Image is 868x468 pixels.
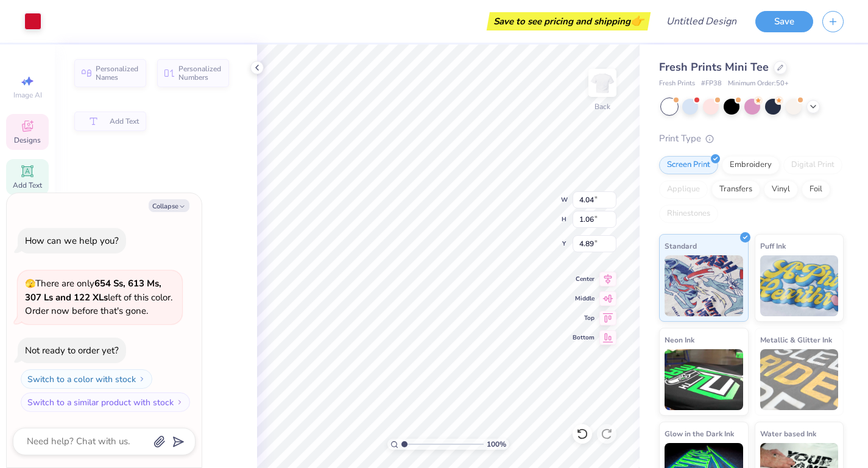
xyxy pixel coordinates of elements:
[14,135,41,145] span: Designs
[659,79,695,89] span: Fresh Prints
[490,12,647,30] div: Save to see pricing and shipping
[665,255,743,316] img: Standard
[573,314,595,322] span: Top
[149,199,189,212] button: Collapse
[760,255,839,316] img: Puff Ink
[657,9,746,34] input: Untitled Design
[760,239,786,252] span: Puff Ink
[755,11,813,32] button: Save
[630,13,644,28] span: 👉
[802,180,830,199] div: Foil
[701,79,722,89] span: # FP38
[487,439,506,450] span: 100 %
[25,344,119,356] div: Not ready to order yet?
[25,277,161,303] strong: 654 Ss, 613 Ms, 307 Ls and 122 XLs
[21,369,152,389] button: Switch to a color with stock
[25,278,35,289] span: 🫣
[665,349,743,410] img: Neon Ink
[590,71,615,95] img: Back
[573,333,595,342] span: Bottom
[595,101,610,112] div: Back
[178,65,222,82] span: Personalized Numbers
[25,235,119,247] div: How can we help you?
[722,156,780,174] div: Embroidery
[25,277,172,317] span: There are only left of this color. Order now before that's gone.
[783,156,842,174] div: Digital Print
[659,205,718,223] div: Rhinestones
[760,427,816,440] span: Water based Ink
[138,375,146,383] img: Switch to a color with stock
[21,392,190,412] button: Switch to a similar product with stock
[659,60,769,74] span: Fresh Prints Mini Tee
[764,180,798,199] div: Vinyl
[13,180,42,190] span: Add Text
[760,349,839,410] img: Metallic & Glitter Ink
[665,333,694,346] span: Neon Ink
[711,180,760,199] div: Transfers
[728,79,789,89] span: Minimum Order: 50 +
[573,275,595,283] span: Center
[665,239,697,252] span: Standard
[13,90,42,100] span: Image AI
[760,333,832,346] span: Metallic & Glitter Ink
[659,180,708,199] div: Applique
[110,117,139,126] span: Add Text
[96,65,139,82] span: Personalized Names
[176,399,183,406] img: Switch to a similar product with stock
[665,427,734,440] span: Glow in the Dark Ink
[659,132,844,146] div: Print Type
[573,294,595,303] span: Middle
[659,156,718,174] div: Screen Print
